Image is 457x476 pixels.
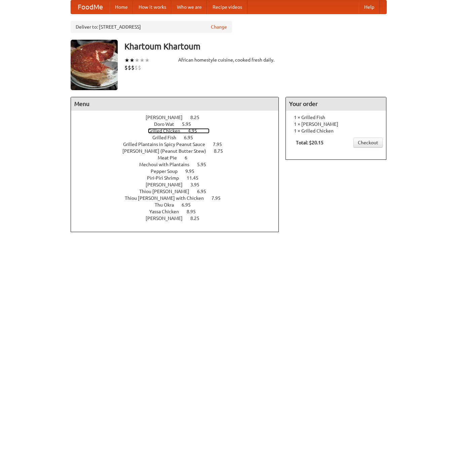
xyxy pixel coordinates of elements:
[188,128,204,134] span: 4.95
[187,175,205,181] span: 11.45
[149,209,186,214] span: Yassa Chicken
[190,115,206,120] span: 8.25
[212,195,227,201] span: 7.95
[146,216,189,221] span: [PERSON_NAME]
[125,195,233,201] a: Thiou [PERSON_NAME] with Chicken 7.95
[182,202,197,208] span: 6.95
[122,148,213,154] span: [PERSON_NAME] (Peanut Butter Stew)
[359,0,380,14] a: Help
[154,121,181,127] span: Doro Wat
[182,121,198,127] span: 5.95
[184,135,200,140] span: 6.95
[140,57,145,64] li: ★
[172,0,207,14] a: Who we are
[125,195,211,201] span: Thiou [PERSON_NAME] with Chicken
[133,0,172,14] a: How it works
[135,57,140,64] li: ★
[289,127,383,134] li: 1 × Grilled Chicken
[129,57,135,64] li: ★
[286,97,386,111] h4: Your order
[147,175,186,181] span: Piri-Piri Shrimp
[124,64,128,71] li: $
[296,140,323,145] b: Total: $20.15
[139,162,196,167] span: Mechoui with Plantains
[207,0,247,14] a: Recipe videos
[213,142,229,147] span: 7.95
[190,216,206,221] span: 8.25
[123,142,234,147] a: Grilled Plantains in Spicy Peanut Sauce 7.95
[146,216,212,221] a: [PERSON_NAME] 8.25
[147,175,211,181] a: Piri-Piri Shrimp 11.45
[185,169,201,174] span: 9.95
[135,64,138,71] li: $
[197,162,213,167] span: 5.95
[197,189,213,194] span: 6.95
[158,155,184,160] span: Meat Pie
[214,148,230,154] span: 8.75
[124,40,387,53] h3: Khartoum Khartoum
[145,57,150,64] li: ★
[190,182,206,187] span: 3.95
[139,189,219,194] a: Thiou [PERSON_NAME] 6.95
[146,182,212,187] a: [PERSON_NAME] 3.95
[146,182,189,187] span: [PERSON_NAME]
[289,121,383,127] li: 1 × [PERSON_NAME]
[152,135,205,140] a: Grilled Fish 6.95
[185,155,194,160] span: 6
[148,128,210,134] a: Grilled Chicken 4.95
[152,135,183,140] span: Grilled Fish
[71,21,232,33] div: Deliver to: [STREET_ADDRESS]
[155,202,181,208] span: Thu Okra
[110,0,133,14] a: Home
[158,155,200,160] a: Meat Pie 6
[139,162,219,167] a: Mechoui with Plantains 5.95
[124,57,129,64] li: ★
[146,115,212,120] a: [PERSON_NAME] 8.25
[71,0,110,14] a: FoodMe
[122,148,235,154] a: [PERSON_NAME] (Peanut Butter Stew) 8.75
[151,169,207,174] a: Pepper Soup 9.95
[178,57,279,63] div: African homestyle cuisine, cooked fresh daily.
[154,121,203,127] a: Doro Wat 5.95
[128,64,131,71] li: $
[71,97,279,111] h4: Menu
[353,138,383,148] a: Checkout
[123,142,212,147] span: Grilled Plantains in Spicy Peanut Sauce
[138,64,141,71] li: $
[187,209,202,214] span: 8.95
[289,114,383,121] li: 1 × Grilled Fish
[151,169,184,174] span: Pepper Soup
[71,40,118,90] img: angular.jpg
[149,209,208,214] a: Yassa Chicken 8.95
[211,24,227,30] a: Change
[131,64,135,71] li: $
[148,128,187,134] span: Grilled Chicken
[146,115,189,120] span: [PERSON_NAME]
[155,202,203,208] a: Thu Okra 6.95
[139,189,196,194] span: Thiou [PERSON_NAME]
